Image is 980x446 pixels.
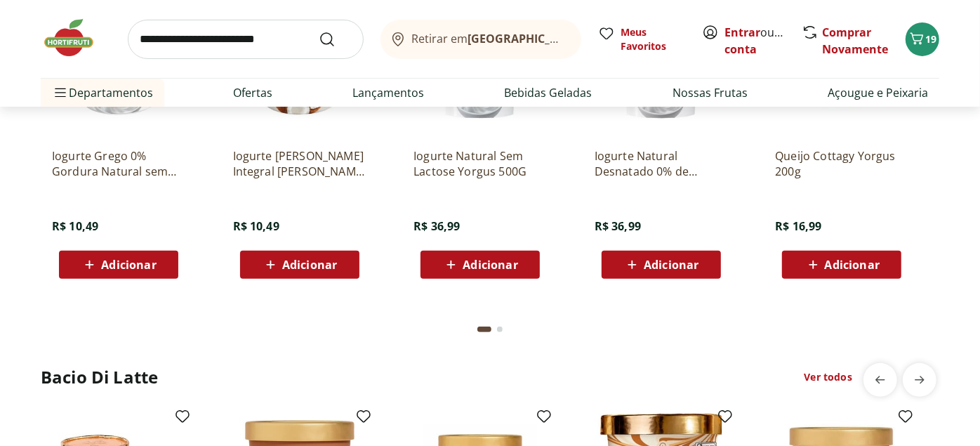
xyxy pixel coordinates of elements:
button: Adicionar [602,251,721,279]
a: Comprar Novamente [822,25,888,57]
a: Iogurte [PERSON_NAME] Integral [PERSON_NAME] 130g [233,148,366,179]
div: [PERSON_NAME]: [DOMAIN_NAME] [37,37,201,48]
img: tab_keywords_by_traffic_grey.svg [148,81,159,93]
span: R$ 10,49 [52,218,98,234]
a: Iogurte Natural Desnatado 0% de Gordura Yorgus 500G [595,148,728,179]
b: [GEOGRAPHIC_DATA]/[GEOGRAPHIC_DATA] [468,31,705,46]
a: Meus Favoritos [598,25,685,53]
span: R$ 36,99 [413,218,460,234]
span: ou [724,24,787,58]
div: Palavras-chave [164,83,225,92]
h2: Bacio Di Latte [41,366,158,388]
div: Domínio [74,83,107,92]
button: next [903,363,936,397]
button: Current page from fs-carousel [475,313,494,346]
span: 19 [925,32,936,46]
div: v 4.0.25 [39,22,69,34]
span: Adicionar [825,259,880,270]
span: Departamentos [52,76,153,110]
input: search [128,20,364,59]
button: Carrinho [906,22,939,56]
button: previous [863,363,897,397]
img: Hortifruti [41,17,111,59]
button: Submit Search [319,31,352,48]
a: Lançamentos [352,84,424,101]
span: Adicionar [101,259,156,270]
span: R$ 36,99 [595,218,641,234]
a: Iogurte Grego 0% Gordura Natural sem Lactose Yorgus 130g [52,148,185,179]
button: Adicionar [59,251,178,279]
span: R$ 16,99 [775,218,821,234]
span: Retirar em [412,32,567,45]
button: Adicionar [782,251,901,279]
img: website_grey.svg [22,37,34,48]
button: Menu [52,76,69,110]
span: Adicionar [644,259,698,270]
a: Bebidas Geladas [505,84,592,101]
a: Criar conta [724,25,802,57]
img: tab_domain_overview_orange.svg [58,81,69,93]
button: Adicionar [421,251,540,279]
button: Adicionar [240,251,359,279]
button: Go to page 2 from fs-carousel [494,313,505,346]
a: Açougue e Peixaria [828,84,928,101]
img: logo_orange.svg [22,22,34,34]
span: Meus Favoritos [621,25,685,53]
span: Adicionar [282,259,337,270]
a: Nossas Frutas [673,84,748,101]
span: Adicionar [463,259,517,270]
a: Ofertas [233,84,272,101]
a: Queijo Cottagy Yorgus 200g [775,148,908,179]
a: Ver todos [804,370,852,384]
a: Iogurte Natural Sem Lactose Yorgus 500G [413,148,547,179]
a: Entrar [724,25,760,40]
button: Retirar em[GEOGRAPHIC_DATA]/[GEOGRAPHIC_DATA] [380,20,581,59]
span: R$ 10,49 [233,218,279,234]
